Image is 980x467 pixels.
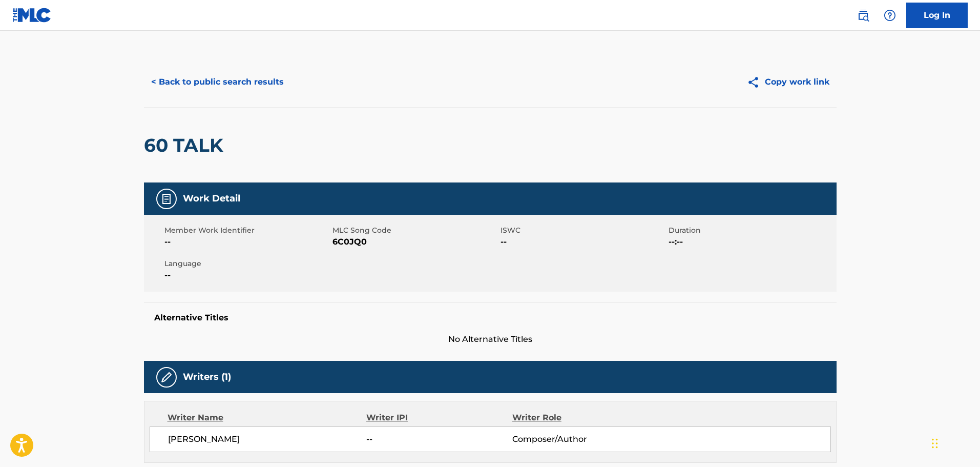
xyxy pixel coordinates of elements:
[747,76,765,89] img: Copy work link
[501,236,666,248] span: --
[160,371,173,383] img: Writers
[183,193,240,205] h5: Work Detail
[144,69,291,95] button: < Back to public search results
[853,5,873,26] a: Public Search
[366,433,512,445] span: --
[12,8,52,23] img: MLC Logo
[168,433,367,445] span: [PERSON_NAME]
[857,9,869,22] img: search
[164,269,330,281] span: --
[332,236,498,248] span: 6C0JQ0
[932,428,938,459] div: Drag
[164,236,330,248] span: --
[740,69,837,95] button: Copy work link
[512,433,645,445] span: Composer/Author
[669,225,834,236] span: Duration
[906,3,968,28] a: Log In
[144,333,837,346] span: No Alternative Titles
[164,225,330,236] span: Member Work Identifier
[512,412,645,424] div: Writer Role
[164,258,330,269] span: Language
[183,371,231,383] h5: Writers (1)
[884,9,896,22] img: help
[880,5,900,26] div: Help
[501,225,666,236] span: ISWC
[160,193,173,205] img: Work Detail
[366,412,512,424] div: Writer IPI
[168,412,367,424] div: Writer Name
[154,313,826,323] h5: Alternative Titles
[144,134,228,157] h2: 60 TALK
[332,225,498,236] span: MLC Song Code
[929,418,980,467] iframe: Chat Widget
[669,236,834,248] span: --:--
